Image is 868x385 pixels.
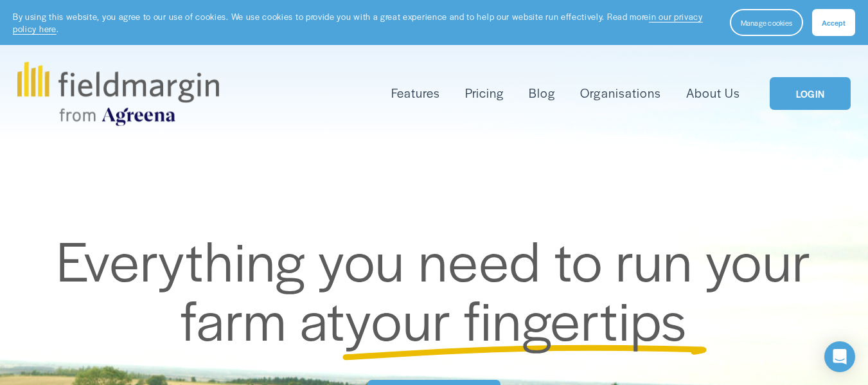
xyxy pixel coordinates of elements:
button: Manage cookies [730,9,803,36]
p: By using this website, you agree to our use of cookies. We use cookies to provide you with a grea... [13,10,717,35]
a: Organisations [580,83,660,103]
span: your fingertips [345,280,687,357]
a: Pricing [465,83,504,103]
span: Accept [822,17,846,28]
a: in our privacy policy here [13,10,703,35]
span: Features [391,84,440,102]
img: fieldmargin.com [17,62,219,126]
a: LOGIN [770,77,851,110]
span: Manage cookies [741,17,792,28]
a: Blog [529,83,555,103]
div: Open Intercom Messenger [824,341,855,372]
button: Accept [812,9,855,36]
a: folder dropdown [391,83,440,103]
span: Everything you need to run your farm at [57,220,824,357]
a: About Us [686,83,740,103]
